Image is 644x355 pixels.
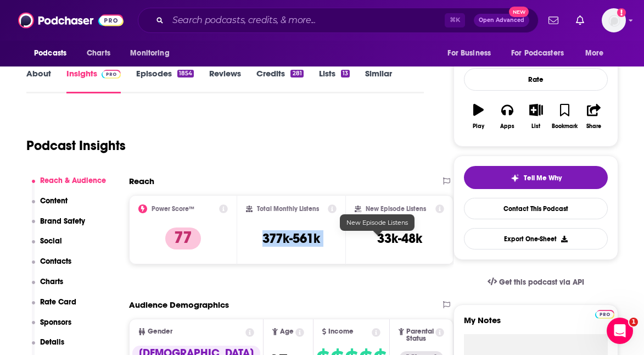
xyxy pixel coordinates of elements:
span: For Podcasters [511,46,564,61]
span: Parental Status [406,328,434,342]
span: Monitoring [130,46,169,61]
span: Get this podcast via API [499,278,584,287]
h3: 33k-48k [377,230,422,247]
p: Charts [40,277,63,286]
span: New [509,7,529,17]
div: Bookmark [552,123,578,130]
div: Search podcasts, credits, & more... [138,8,539,33]
button: Share [579,97,608,136]
span: Tell Me Why [524,174,562,182]
button: List [522,97,550,136]
button: tell me why sparkleTell Me Why [464,166,608,189]
button: Open AdvancedNew [474,14,529,27]
button: open menu [504,43,580,64]
button: Contacts [32,257,72,277]
a: Show notifications dropdown [544,11,563,30]
a: Show notifications dropdown [572,11,589,30]
button: Bookmark [551,97,579,136]
a: InsightsPodchaser Pro [66,68,121,93]
svg: Add a profile image [617,8,626,17]
a: Get this podcast via API [479,269,593,296]
p: 77 [165,228,201,249]
span: More [585,46,604,61]
h3: 377k-561k [262,230,320,247]
button: Rate Card [32,297,77,318]
h2: Reach [129,176,154,186]
span: Logged in as AparnaKulkarni [602,8,626,32]
div: List [531,123,540,130]
button: open menu [122,43,183,64]
img: tell me why sparkle [511,174,519,182]
h1: Podcast Insights [26,137,126,154]
h2: Total Monthly Listens [257,205,319,213]
div: 281 [290,70,303,77]
img: Podchaser Pro [595,310,614,319]
span: Podcasts [34,46,66,61]
p: Brand Safety [40,217,85,226]
a: Episodes1854 [136,68,194,93]
button: Show profile menu [602,8,626,32]
span: Open Advanced [479,18,524,23]
img: Podchaser Pro [102,70,121,79]
button: Sponsors [32,318,72,338]
span: Income [328,328,354,335]
button: open menu [440,43,505,64]
button: Brand Safety [32,217,86,237]
a: Charts [80,43,117,64]
p: Reach & Audience [40,176,106,185]
button: Apps [493,97,522,136]
div: Play [473,123,484,130]
img: Podchaser - Follow, Share and Rate Podcasts [18,10,124,31]
button: open menu [578,43,618,64]
button: Social [32,236,63,257]
a: About [26,68,51,93]
span: Age [280,328,294,335]
a: Similar [365,68,392,93]
span: New Episode Listens [346,219,408,226]
label: My Notes [464,315,608,334]
button: Export One-Sheet [464,228,608,249]
span: Charts [87,46,110,61]
h2: Audience Demographics [129,299,229,310]
button: Content [32,196,68,217]
span: For Business [447,46,491,61]
iframe: Intercom live chat [607,318,633,344]
button: Reach & Audience [32,176,107,196]
a: Contact This Podcast [464,198,608,219]
button: open menu [26,43,81,64]
h2: New Episode Listens [366,205,426,213]
div: Apps [500,123,514,130]
span: Gender [148,328,172,335]
span: ⌘ K [445,13,465,27]
a: Credits281 [256,68,303,93]
h2: Power Score™ [152,205,194,213]
p: Social [40,236,62,246]
div: Share [586,123,601,130]
div: 1854 [177,70,194,77]
p: Details [40,337,64,347]
a: Pro website [595,308,614,319]
button: Play [464,97,492,136]
a: Lists13 [319,68,350,93]
p: Sponsors [40,318,71,327]
div: 13 [341,70,350,77]
div: Rate [464,68,608,91]
span: 1 [629,318,638,326]
a: Reviews [209,68,241,93]
p: Contacts [40,257,71,266]
button: Charts [32,277,64,297]
p: Content [40,196,68,206]
input: Search podcasts, credits, & more... [168,12,445,29]
img: User Profile [602,8,626,32]
p: Rate Card [40,297,76,307]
